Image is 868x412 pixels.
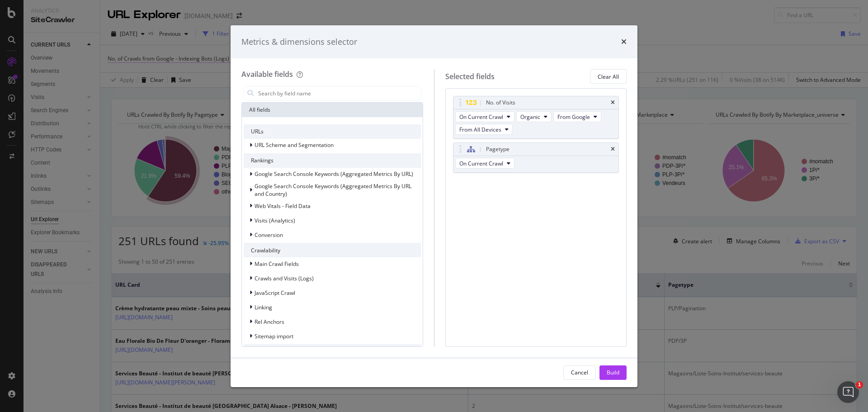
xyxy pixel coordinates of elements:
[598,73,619,81] div: Clear All
[856,381,863,388] span: 1
[611,100,615,105] div: times
[241,69,293,79] div: Available fields
[455,111,514,122] button: On Current Crawl
[255,318,284,326] span: Rel Anchors
[244,243,421,257] div: Crawlability
[571,369,588,376] div: Cancel
[459,113,503,121] span: On Current Crawl
[590,69,627,84] button: Clear All
[241,36,357,48] div: Metrics & dimensions selector
[453,96,619,139] div: No. of VisitstimesOn Current CrawlOrganicFrom GoogleFrom All Devices
[244,344,421,359] div: Content
[553,111,601,122] button: From Google
[255,182,411,198] span: Google Search Console Keywords (Aggregated Metrics By URL and Country)
[455,124,513,135] button: From All Devices
[486,98,515,107] div: No. of Visits
[255,202,311,210] span: Web Vitals - Field Data
[563,365,596,380] button: Cancel
[255,289,295,297] span: JavaScript Crawl
[611,147,615,152] div: times
[255,217,295,224] span: Visits (Analytics)
[255,141,334,149] span: URL Scheme and Segmentation
[231,25,637,387] div: modal
[255,231,283,239] span: Conversion
[244,153,421,168] div: Rankings
[459,126,501,133] span: From All Devices
[459,160,503,167] span: On Current Crawl
[455,158,514,169] button: On Current Crawl
[255,260,299,268] span: Main Crawl Fields
[486,145,509,154] div: Pagetype
[257,86,421,100] input: Search by field name
[837,381,859,403] iframe: Intercom live chat
[607,369,619,376] div: Build
[453,142,619,173] div: PagetypetimesOn Current Crawl
[445,71,495,82] div: Selected fields
[516,111,552,122] button: Organic
[255,332,293,340] span: Sitemap import
[255,303,272,311] span: Linking
[520,113,540,121] span: Organic
[255,170,413,178] span: Google Search Console Keywords (Aggregated Metrics By URL)
[244,124,421,139] div: URLs
[621,36,627,48] div: times
[557,113,590,121] span: From Google
[242,103,423,117] div: All fields
[599,365,627,380] button: Build
[255,275,314,282] span: Crawls and Visits (Logs)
